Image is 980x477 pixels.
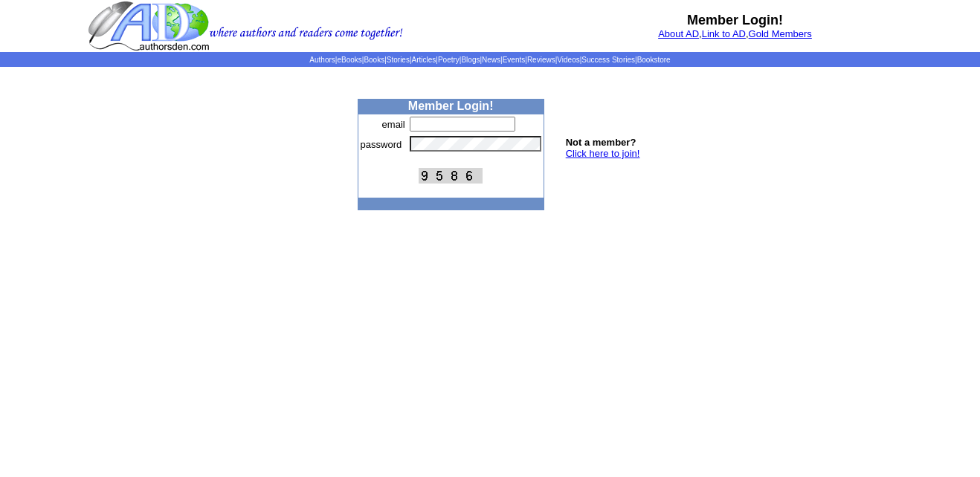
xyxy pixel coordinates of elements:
[364,56,384,64] a: Books
[482,56,500,64] a: News
[309,56,670,64] span: | | | | | | | | | | | |
[637,56,671,64] a: Bookstore
[658,28,812,39] font: , ,
[438,56,460,64] a: Poetry
[687,13,783,27] b: Member Login!
[566,137,636,148] b: Not a member?
[387,56,410,64] a: Stories
[419,168,483,184] img: This Is CAPTCHA Image
[461,56,480,64] a: Blogs
[557,56,579,64] a: Videos
[566,148,640,159] a: Click here to join!
[527,56,555,64] a: Reviews
[702,28,746,39] a: Link to AD
[581,56,635,64] a: Success Stories
[337,56,361,64] a: eBooks
[412,56,436,64] a: Articles
[503,56,526,64] a: Events
[749,28,812,39] a: Gold Members
[382,119,405,130] font: email
[658,28,699,39] a: About AD
[408,100,494,112] b: Member Login!
[309,56,335,64] a: Authors
[361,139,402,150] font: password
